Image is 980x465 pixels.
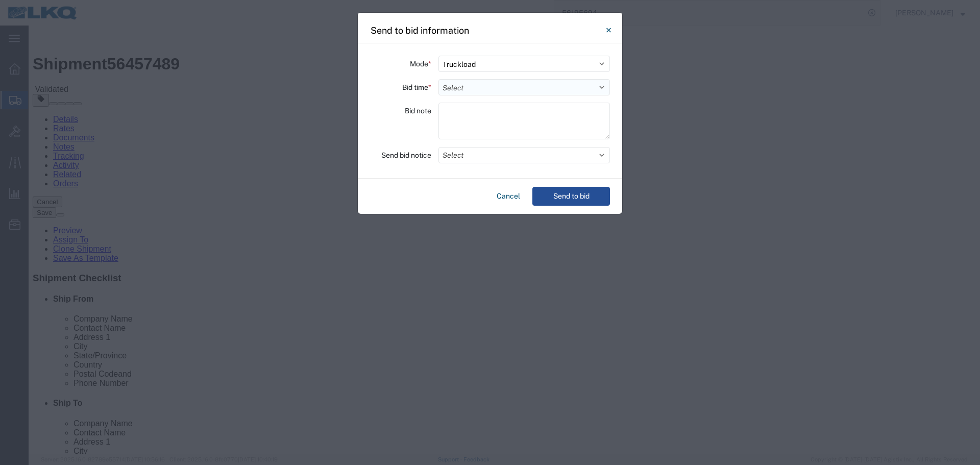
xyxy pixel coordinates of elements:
label: Send bid notice [381,147,431,163]
button: Cancel [493,187,524,206]
h4: Send to bid information [371,23,469,37]
label: Bid time [402,79,431,95]
label: Bid note [405,103,431,119]
button: Select [438,147,610,163]
label: Mode [410,56,431,72]
button: Close [598,20,619,40]
button: Send to bid [532,187,610,206]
